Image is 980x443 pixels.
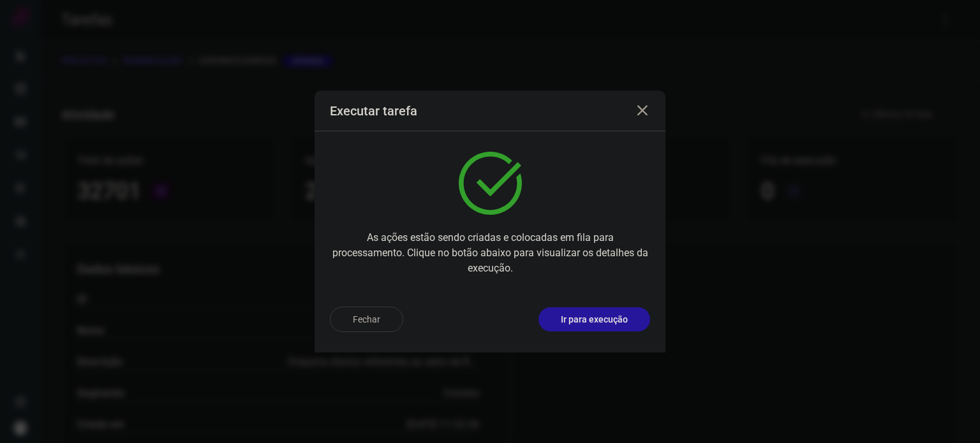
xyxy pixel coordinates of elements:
p: Ir para execução [561,313,628,326]
button: Fechar [330,307,403,332]
img: verified.svg [459,152,522,215]
p: As ações estão sendo criadas e colocadas em fila para processamento. Clique no botão abaixo para ... [330,230,650,276]
h3: Executar tarefa [330,103,417,119]
button: Ir para execução [538,307,650,331]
